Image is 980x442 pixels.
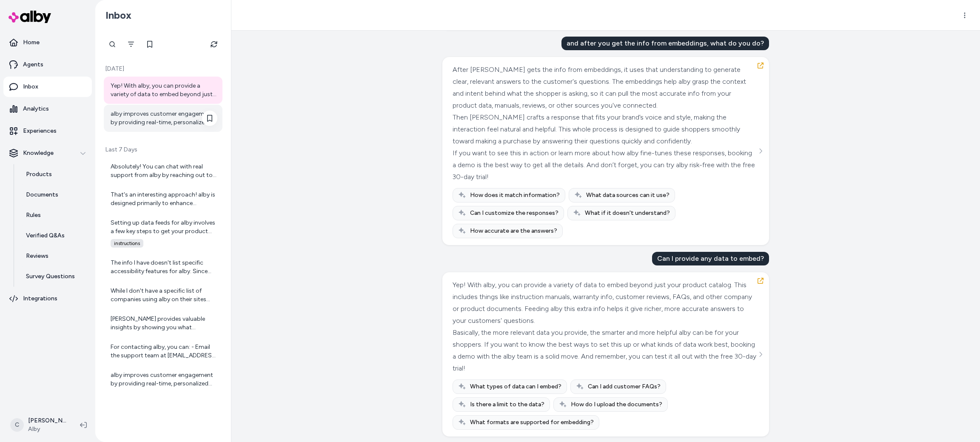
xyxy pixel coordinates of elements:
[23,149,54,157] p: Knowledge
[588,382,661,391] span: Can I add customer FAQs?
[111,287,217,304] div: While I don't have a specific list of companies using alby on their sites right now, I can tell y...
[470,191,560,200] span: How does it match information?
[3,99,92,119] a: Analytics
[26,252,48,260] p: Reviews
[104,157,222,185] a: Absolutely! You can chat with real support from alby by reaching out to their support team via em...
[470,400,544,409] span: Is there a limit to the data?
[122,36,140,53] button: Filter
[23,105,49,113] p: Analytics
[470,382,561,391] span: What types of data can I embed?
[28,416,66,425] p: [PERSON_NAME]
[28,425,66,433] span: Alby
[586,191,669,200] span: What data sources can it use?
[26,211,41,220] p: Rules
[104,185,222,213] a: That's an interesting approach! alby is designed primarily to enhance customer engagement and boo...
[3,77,92,97] a: Inbox
[111,259,217,276] div: The info I have doesn't list specific accessibility features for alby. Since accessibility can be...
[453,327,757,374] div: Basically, the more relevant data you provide, the smarter and more helpful alby can be for your ...
[453,147,757,183] div: If you want to see this in action or learn more about how alby fine-tunes these responses, bookin...
[104,366,222,393] a: alby improves customer engagement by providing real-time, personalized answers to common product ...
[3,32,92,53] a: Home
[23,83,38,91] p: Inbox
[104,282,222,309] a: While I don't have a specific list of companies using alby on their sites right now, I can tell y...
[453,279,757,327] div: Yep! With alby, you can provide a variety of data to embed beyond just your product catalog. This...
[3,121,92,141] a: Experiences
[111,315,217,332] div: [PERSON_NAME] provides valuable insights by showing you what questions your customers are asking....
[453,111,757,147] div: Then [PERSON_NAME] crafts a response that fits your brand’s voice and style, making the interacti...
[17,225,92,246] a: Verified Q&As
[3,54,92,75] a: Agents
[26,170,52,179] p: Products
[23,60,43,69] p: Agents
[26,272,75,281] p: Survey Questions
[111,343,217,360] div: For contacting alby, you can: - Email the support team at [EMAIL_ADDRESS][DOMAIN_NAME] for help w...
[9,11,51,23] img: alby Logo
[470,209,558,217] span: Can I customize the responses?
[23,294,57,303] p: Integrations
[111,219,217,236] div: Setting up data feeds for alby involves a few key steps to get your product and company info flow...
[104,145,222,154] p: Last 7 Days
[26,191,58,199] p: Documents
[571,400,662,409] span: How do I upload the documents?
[104,254,222,281] a: The info I have doesn't list specific accessibility features for alby. Since accessibility can be...
[17,164,92,185] a: Products
[5,411,73,439] button: C[PERSON_NAME]Alby
[755,146,766,156] button: See more
[104,65,222,73] p: [DATE]
[17,266,92,287] a: Survey Questions
[453,64,757,111] div: After [PERSON_NAME] gets the info from embeddings, it uses that understanding to generate clear, ...
[111,163,217,180] div: Absolutely! You can chat with real support from alby by reaching out to their support team via em...
[561,37,769,50] div: and after you get the info from embeddings, what do you do?
[3,143,92,163] button: Knowledge
[23,38,40,47] p: Home
[104,77,222,104] a: Yep! With alby, you can provide a variety of data to embed beyond just your product catalog. This...
[585,209,670,217] span: What if it doesn't understand?
[111,191,217,208] div: That's an interesting approach! alby is designed primarily to enhance customer engagement and boo...
[111,82,217,99] div: Yep! With alby, you can provide a variety of data to embed beyond just your product catalog. This...
[23,127,57,135] p: Experiences
[111,239,143,248] span: instructions
[652,252,769,265] div: Can I provide any data to embed?
[26,231,65,240] p: Verified Q&As
[104,310,222,337] a: [PERSON_NAME] provides valuable insights by showing you what questions your customers are asking....
[104,338,222,365] a: For contacting alby, you can: - Email the support team at [EMAIL_ADDRESS][DOMAIN_NAME] for help w...
[104,214,222,253] a: Setting up data feeds for alby involves a few key steps to get your product and company info flow...
[111,110,217,127] div: alby improves customer engagement by providing real-time, personalized answers to common product ...
[17,205,92,225] a: Rules
[17,185,92,205] a: Documents
[470,418,594,427] span: What formats are supported for embedding?
[105,9,131,22] h2: Inbox
[111,371,217,388] div: alby improves customer engagement by providing real-time, personalized answers to common product ...
[104,105,222,132] a: alby improves customer engagement by providing real-time, personalized answers to common product ...
[470,227,557,235] span: How accurate are the answers?
[755,349,766,359] button: See more
[3,288,92,309] a: Integrations
[205,36,222,53] button: Refresh
[17,246,92,266] a: Reviews
[10,418,24,432] span: C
